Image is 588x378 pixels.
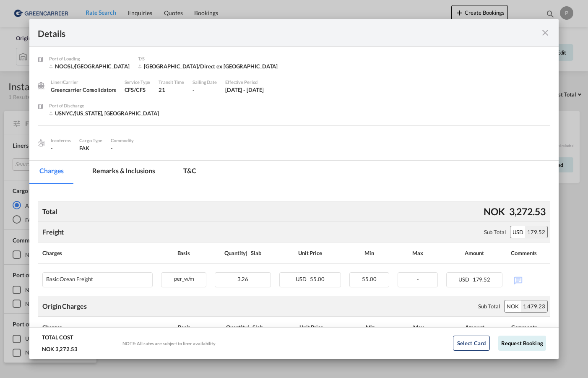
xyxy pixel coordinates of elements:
[111,137,134,144] div: Commodity
[46,276,93,282] div: Basic Ocean Freight
[193,86,217,94] div: -
[216,321,272,334] div: Quantity | Slab
[173,161,206,184] md-tab-item: T&C
[446,247,502,259] div: Amount
[505,300,521,312] div: NOK
[521,300,547,312] div: 1,479.23
[507,242,550,264] th: Comments
[161,247,206,259] div: Basis
[225,78,264,86] div: Effective Period
[540,28,550,38] md-icon: icon-close fg-AAA8AD m-0 cursor
[225,86,264,94] div: 1 Sep 2025 - 30 Sep 2025
[29,161,74,184] md-tab-item: Charges
[42,345,78,353] div: NOK 3,272.53
[138,63,278,70] div: Hamburg/Direct ex Hamburg
[42,334,73,345] div: TOTAL COST
[310,276,325,282] span: 55.00
[29,19,559,359] md-dialog: Port of ...
[350,321,390,334] div: Min
[38,27,499,38] div: Details
[458,276,471,283] span: USD
[79,137,102,144] div: Cargo Type
[111,145,113,151] span: -
[525,226,547,238] div: 179.52
[498,336,546,351] button: Request Booking
[481,203,507,220] div: NOK
[417,276,419,282] span: -
[237,276,249,282] span: 3.26
[122,340,216,347] div: NOTE: All rates are subject to liner availability
[79,144,102,152] div: FAK
[51,78,116,86] div: Liner/Carrier
[51,86,116,94] div: Greencarrier Consolidators
[507,203,548,220] div: 3,272.53
[349,247,390,259] div: Min
[398,247,438,259] div: Max
[362,276,377,282] span: 55.00
[49,102,159,109] div: Port of Discharge
[484,228,506,236] div: Sub Total
[36,138,46,148] img: cargo.png
[507,317,550,338] th: Comments
[40,205,59,218] div: Total
[159,78,184,86] div: Transit Time
[49,55,130,63] div: Port of Loading
[159,86,184,94] div: 21
[279,247,341,259] div: Unit Price
[510,226,526,238] div: USD
[453,336,490,351] button: Select Card
[49,63,130,70] div: NOOSL/Oslo
[138,55,278,63] div: T/S
[161,273,206,283] div: per_w/m
[281,321,342,334] div: Unit Price
[473,276,490,283] span: 179.52
[511,272,546,287] div: No Comments Available
[42,321,152,334] div: Charges
[51,137,71,144] div: Incoterms
[125,86,146,93] span: CFS/CFS
[398,321,438,334] div: Max
[82,161,165,184] md-tab-item: Remarks & Inclusions
[215,247,271,259] div: Quantity | Slab
[42,247,152,259] div: Charges
[447,321,502,334] div: Amount
[42,302,87,311] div: Origin Charges
[29,161,215,184] md-pagination-wrapper: Use the left and right arrow keys to navigate between tabs
[193,78,217,86] div: Sailing Date
[125,78,151,86] div: Service Type
[42,227,64,237] div: Freight
[160,321,208,334] div: Basis
[49,109,159,117] div: USNYC/New York, NY
[296,276,309,282] span: USD
[478,302,500,310] div: Sub Total
[51,144,71,152] div: -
